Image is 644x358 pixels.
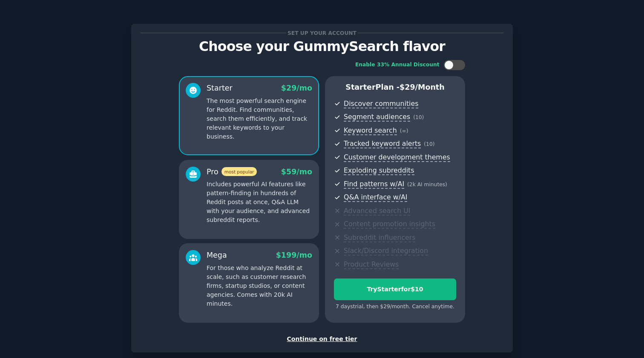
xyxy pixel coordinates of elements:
[344,207,410,216] span: Advanced search UI
[281,84,312,92] span: $ 29 /mo
[355,61,440,69] div: Enable 33% Annual Discount
[281,168,312,176] span: $ 59 /mo
[276,251,312,259] span: $ 199 /mo
[207,97,312,141] p: The most powerful search engine for Reddit. Find communities, search them efficiently, and track ...
[424,141,434,147] span: ( 10 )
[344,247,428,256] span: Slack/Discord integration
[344,153,450,162] span: Customer development themes
[344,220,435,229] span: Content promotion insights
[207,180,312,224] p: Includes powerful AI features like pattern-finding in hundreds of Reddit posts at once, Q&A LLM w...
[207,250,227,261] div: Mega
[400,128,408,134] span: ( ∞ )
[344,233,415,242] span: Subreddit influencers
[207,264,312,308] p: For those who analyze Reddit at scale, such as customer research firms, startup studios, or conte...
[413,114,424,120] span: ( 10 )
[207,167,257,177] div: Pro
[334,303,456,311] div: 7 days trial, then $ 29 /month . Cancel anytime.
[407,182,447,188] span: ( 2k AI minutes )
[400,83,445,91] span: $ 29 /month
[140,39,504,54] p: Choose your GummySearch flavor
[334,285,456,294] div: Try Starter for $10
[140,335,504,344] div: Continue on free tier
[344,180,404,189] span: Find patterns w/AI
[344,99,418,108] span: Discover communities
[334,278,456,300] button: TryStarterfor$10
[344,193,407,202] span: Q&A interface w/AI
[344,260,399,269] span: Product Reviews
[207,83,233,94] div: Starter
[344,139,421,148] span: Tracked keyword alerts
[344,113,410,122] span: Segment audiences
[286,28,358,37] span: Set up your account
[344,166,414,175] span: Exploding subreddits
[344,126,397,135] span: Keyword search
[221,167,257,176] span: most popular
[334,82,456,93] p: Starter Plan -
